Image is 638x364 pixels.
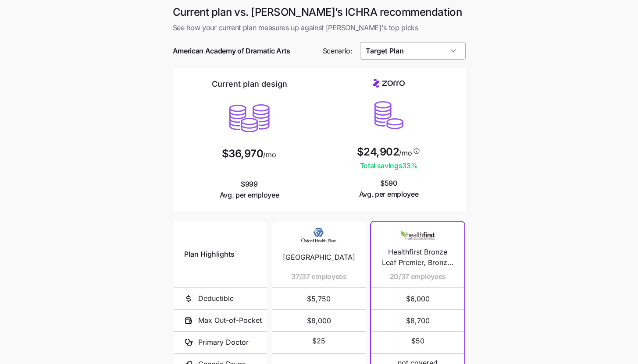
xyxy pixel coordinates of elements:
[220,179,279,201] span: $999
[381,247,454,269] span: Healthfirst Bronze Leaf Premier, Bronze, NS, INN, Family Dental, Family Vision, Free Telemedicine...
[381,288,454,309] span: $6,000
[283,288,355,309] span: $5,750
[173,22,466,33] span: See how your current plan measures up against [PERSON_NAME]'s top picks
[357,160,421,171] span: Total savings 33 %
[222,148,264,159] span: $36,970
[198,293,234,304] span: Deductible
[381,310,454,331] span: $8,700
[263,151,276,158] span: /mo
[283,252,355,263] span: [GEOGRAPHIC_DATA]
[390,271,446,282] span: 20/37 employees
[312,336,325,346] span: $25
[184,249,235,260] span: Plan Highlights
[283,310,355,331] span: $8,000
[399,149,412,156] span: /mo
[212,79,287,89] h2: Current plan design
[198,315,262,326] span: Max Out-of-Pocket
[400,227,435,244] img: Carrier
[323,46,353,57] span: Scenario:
[359,189,419,200] span: Avg. per employee
[173,46,290,57] span: American Academy of Dramatic Arts
[357,147,399,157] span: $24,902
[198,337,249,348] span: Primary Doctor
[220,190,279,201] span: Avg. per employee
[411,336,424,346] span: $50
[291,271,346,282] span: 37/37 employees
[301,227,336,244] img: Carrier
[359,178,419,200] span: $590
[173,5,466,19] h1: Current plan vs. [PERSON_NAME]’s ICHRA recommendation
